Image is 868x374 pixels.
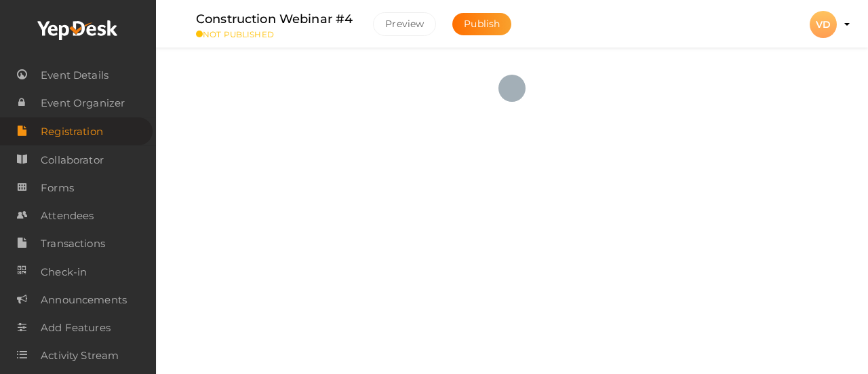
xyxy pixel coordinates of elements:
[196,10,353,29] label: Construction Webinar #4
[452,13,511,35] button: Publish
[41,118,103,145] span: Registration
[41,286,127,314] span: Announcements
[41,230,105,257] span: Transactions
[41,202,94,229] span: Attendees
[41,314,111,341] span: Add Features
[196,29,353,39] small: NOT PUBLISHED
[810,18,837,31] profile-pic: VD
[464,18,500,30] span: Publish
[41,147,104,174] span: Collaborator
[806,10,841,39] button: VD
[41,174,74,202] span: Forms
[41,90,125,117] span: Event Organizer
[41,259,87,286] span: Check-in
[41,62,108,89] span: Event Details
[41,342,119,369] span: Activity Stream
[373,12,436,36] button: Preview
[810,11,837,38] div: VD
